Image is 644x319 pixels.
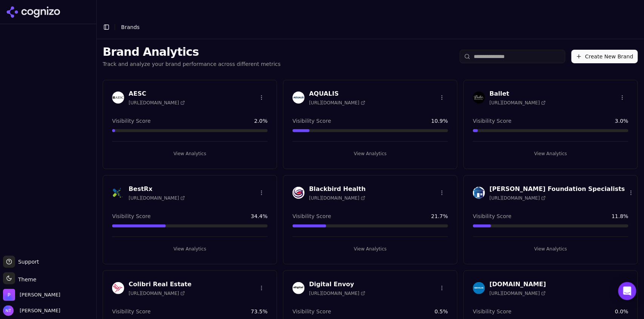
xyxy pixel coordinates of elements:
[490,290,546,296] span: [URL][DOMAIN_NAME]
[20,292,60,298] span: Perrill
[15,258,39,266] span: Support
[473,92,485,104] img: Ballet
[121,24,140,30] span: Brands
[129,100,185,106] span: [URL][DOMAIN_NAME]
[254,117,268,125] span: 2.0 %
[309,195,365,201] span: [URL][DOMAIN_NAME]
[490,280,546,289] h3: [DOMAIN_NAME]
[309,185,366,194] h3: Blackbird Health
[3,289,15,301] img: Perrill
[490,195,546,201] span: [URL][DOMAIN_NAME]
[473,243,629,255] button: View Analytics
[473,308,512,315] span: Visibility Score
[309,89,365,98] h3: AQUALIS
[112,282,124,294] img: Colibri Real Estate
[129,89,185,98] h3: AESC
[293,92,305,104] img: AQUALIS
[112,187,124,199] img: BestRx
[473,212,512,220] span: Visibility Score
[293,243,448,255] button: View Analytics
[251,212,268,220] span: 34.4 %
[103,60,281,68] p: Track and analyze your brand performance across different metrics
[112,212,151,220] span: Visibility Score
[251,308,268,315] span: 73.5 %
[112,117,151,125] span: Visibility Score
[103,45,281,59] h1: Brand Analytics
[3,305,14,316] img: Nate Tower
[112,92,124,104] img: AESC
[293,148,448,160] button: View Analytics
[618,282,636,300] div: Open Intercom Messenger
[112,148,268,160] button: View Analytics
[112,243,268,255] button: View Analytics
[615,308,629,315] span: 0.0 %
[309,100,365,106] span: [URL][DOMAIN_NAME]
[15,276,36,282] span: Theme
[473,187,485,199] img: Cantey Foundation Specialists
[129,195,185,201] span: [URL][DOMAIN_NAME]
[129,290,185,296] span: [URL][DOMAIN_NAME]
[129,185,185,194] h3: BestRx
[490,185,625,194] h3: [PERSON_NAME] Foundation Specialists
[293,212,331,220] span: Visibility Score
[431,212,448,220] span: 21.7 %
[490,89,546,98] h3: Ballet
[3,305,60,316] button: Open user button
[121,23,140,31] nav: breadcrumb
[615,117,629,125] span: 3.0 %
[293,187,305,199] img: Blackbird Health
[572,50,638,63] button: Create New Brand
[473,282,485,294] img: GeniusQ.io
[309,290,365,296] span: [URL][DOMAIN_NAME]
[112,308,151,315] span: Visibility Score
[129,280,192,289] h3: Colibri Real Estate
[3,289,60,301] button: Open organization switcher
[309,280,365,289] h3: Digital Envoy
[293,282,305,294] img: Digital Envoy
[473,148,629,160] button: View Analytics
[17,307,60,314] span: [PERSON_NAME]
[431,117,448,125] span: 10.9 %
[490,100,546,106] span: [URL][DOMAIN_NAME]
[434,308,448,315] span: 0.5 %
[612,212,629,220] span: 11.8 %
[293,308,331,315] span: Visibility Score
[293,117,331,125] span: Visibility Score
[473,117,512,125] span: Visibility Score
